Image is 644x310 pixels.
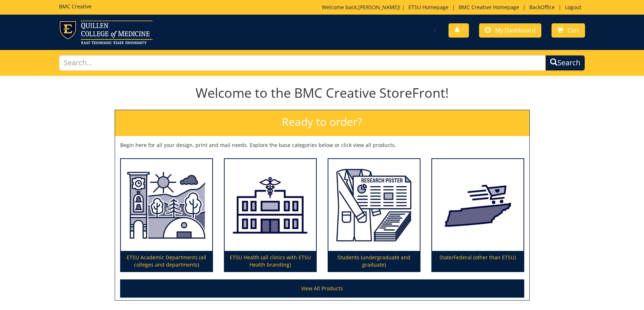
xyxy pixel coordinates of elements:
[120,142,524,149] p: Begin here for all your design, print and mail needs. Explore the base categories below or click ...
[328,159,420,271] a: Students (undergraduate and graduate)
[495,26,536,34] span: My Dashboard
[121,251,212,271] p: ETSU Academic Departments (all colleges and departments)
[121,159,212,251] img: ETSU Academic Departments (all colleges and departments)
[328,251,420,271] p: Students (undergraduate and graduate)
[121,159,212,271] a: ETSU Academic Departments (all colleges and departments)
[561,4,585,11] a: Logout
[432,251,524,271] p: State/Federal (other than ETSU)
[225,159,316,271] a: ETSU Health (all clinics with ETSU Health branding)
[358,4,399,11] a: [PERSON_NAME]
[225,159,316,251] img: ETSU Health (all clinics with ETSU Health branding)
[432,159,524,271] a: State/Federal (other than ETSU)
[59,20,153,44] img: ETSU logo
[455,4,523,11] a: BMC Creative Homepage
[225,251,316,271] p: ETSU Health (all clinics with ETSU Health branding)
[120,279,524,298] a: View All Products
[432,159,524,251] img: State/Federal (other than ETSU)
[405,4,452,11] a: ETSU Homepage
[115,86,530,100] h1: Welcome to the BMC Creative StoreFront!
[552,23,585,38] a: Cart
[479,23,541,38] a: My Dashboard
[59,4,92,9] h5: BMC Creative
[568,26,579,34] span: Cart
[526,4,558,11] a: BackOffice
[322,4,585,11] p: Welcome back, ! | | | |
[59,55,545,71] input: Search...
[328,159,420,251] img: Students (undergraduate and graduate)
[115,110,529,136] h2: Ready to order?
[545,55,585,71] button: Search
